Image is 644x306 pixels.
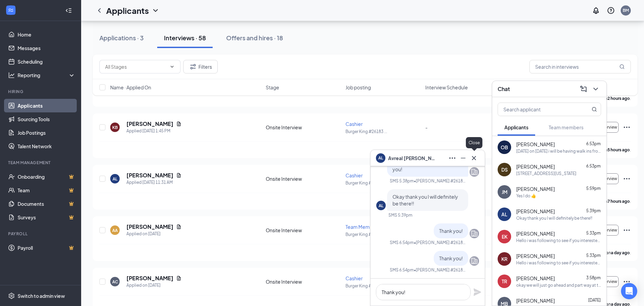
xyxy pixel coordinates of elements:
span: 3:58pm [586,275,601,280]
div: Applied on [DATE] [126,231,182,237]
a: PayrollCrown [18,241,75,255]
span: [PERSON_NAME] [516,185,555,192]
a: Messages [18,41,75,55]
div: AL [501,211,507,218]
svg: Document [176,224,182,230]
div: Team Management [8,160,74,166]
svg: ComposeMessage [579,85,588,93]
div: Applications · 3 [99,34,144,42]
a: Job Postings [18,126,75,139]
div: Onsite Interview [266,278,341,285]
span: Stage [266,84,279,91]
span: [PERSON_NAME] [516,141,555,148]
input: Search applicant [498,103,578,116]
span: Cashier [345,275,363,281]
button: Cross [469,153,479,163]
span: Thank you! [439,228,463,234]
b: 5 hours ago [607,147,630,152]
h1: Applicants [106,5,149,16]
button: ComposeMessage [578,84,589,94]
span: Team Member [345,224,378,230]
div: Switch to admin view [18,292,65,299]
svg: Company [470,230,478,238]
svg: MagnifyingGlass [619,64,625,69]
div: DS [501,166,508,173]
div: [STREET_ADDRESS][US_STATE] [516,171,576,176]
svg: Minimize [459,154,467,162]
a: Talent Network [18,139,75,153]
span: • [PERSON_NAME] #26183 General Manager [414,178,467,184]
div: EK [502,233,507,240]
div: Yes I do 👍 [516,193,536,199]
svg: Document [176,276,182,281]
div: Onsite Interview [266,227,341,234]
div: okay we will just go ahead and part way at this certain time due to the inconsistency of call off... [516,282,601,288]
div: Reporting [18,72,76,79]
svg: Analysis [8,72,15,79]
div: Applied on [DATE] [126,282,182,289]
span: Okay thank you I will definitely be there!! [392,194,458,206]
h5: [PERSON_NAME] [126,275,173,282]
svg: ChevronDown [151,6,160,15]
span: - [425,124,428,130]
svg: ChevronLeft [95,6,103,15]
svg: Company [470,168,478,176]
svg: QuestionInfo [607,6,615,15]
svg: Cross [470,154,478,162]
p: Burger King #26183 ... [345,129,421,134]
div: OB [501,144,508,151]
input: Search in interviews [529,60,631,73]
span: Team members [549,124,583,130]
svg: WorkstreamLogo [7,7,14,14]
div: AL [379,203,383,209]
span: [PERSON_NAME] [516,208,555,215]
span: 6:53pm [586,163,601,169]
input: All Stages [105,63,167,70]
svg: Settings [8,292,15,299]
svg: Ellipses [623,226,631,234]
svg: Document [176,173,182,178]
span: 5:33pm [586,231,601,236]
div: Offers and hires · 18 [226,34,283,42]
div: Hello i was following to see if you interested in a position here a burgerking still? [516,260,601,266]
span: • [PERSON_NAME] #26183 General Manager [414,240,467,245]
h5: [PERSON_NAME] [126,172,173,179]
button: ChevronDown [590,84,601,94]
svg: Document [176,121,182,127]
div: KR [501,256,507,262]
a: OnboardingCrown [18,170,75,183]
div: Okay thank you I will definitely be there!! [516,215,592,221]
div: Hello i was following to see if you interested in a position here a burgerking still? [516,238,601,243]
span: [PERSON_NAME] [516,275,555,282]
svg: ChevronDown [592,85,600,93]
span: [DATE] [588,298,601,303]
div: Onsite Interview [266,124,341,131]
a: SurveysCrown [18,211,75,224]
a: Home [18,28,75,41]
div: TR [502,278,507,285]
svg: Filter [189,63,197,71]
div: JM [502,189,507,195]
div: SMS 5:39pm [388,212,412,218]
span: Interview Schedule [425,84,468,91]
svg: ChevronDown [169,64,175,69]
span: Thank you! [439,255,463,261]
button: Ellipses [447,153,458,163]
a: TeamCrown [18,183,75,197]
h3: Chat [498,85,510,93]
svg: MagnifyingGlass [592,107,597,112]
div: KB [112,125,118,130]
a: Applicants [18,99,75,112]
button: Filter Filters [183,60,218,73]
svg: Collapse [65,7,72,14]
svg: Notifications [592,6,600,15]
div: Open Intercom Messenger [621,283,637,299]
svg: Ellipses [623,175,631,183]
button: Plane [473,288,481,296]
svg: Company [470,257,478,265]
b: a day ago [611,250,630,255]
div: BM [623,7,629,13]
span: Applicants [504,124,528,130]
svg: Ellipses [448,154,456,162]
